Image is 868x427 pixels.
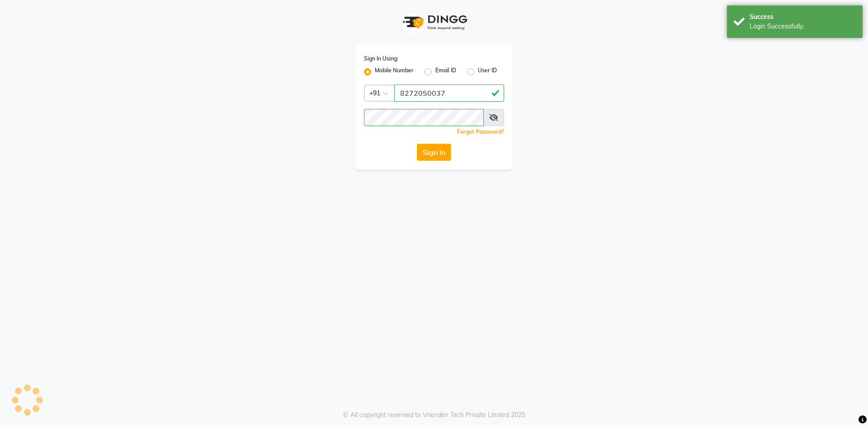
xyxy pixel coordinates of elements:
input: Username [364,109,484,126]
div: Success [750,12,856,22]
label: Email ID [435,66,456,77]
a: Forgot Password? [457,128,504,135]
label: Sign In Using: [364,55,398,63]
label: Mobile Number [375,66,414,77]
button: Sign In [417,144,451,161]
div: Login Successfully. [750,22,856,31]
input: Username [394,84,504,102]
img: logo1.svg [398,9,470,36]
label: User ID [478,66,497,77]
